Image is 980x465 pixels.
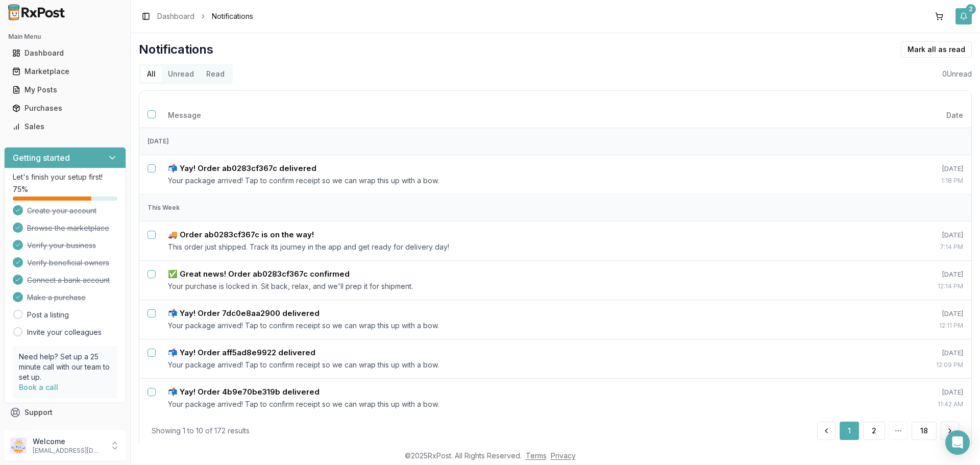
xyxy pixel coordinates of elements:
[876,399,963,409] div: 11:42 AM
[27,240,96,251] span: Verify your business
[12,66,118,77] div: Marketplace
[876,281,963,291] div: 12:14 PM
[27,327,102,337] a: Invite your colleagues
[27,310,69,320] a: Post a listing
[942,231,963,239] span: [DATE]
[912,422,937,440] button: 18
[526,451,547,460] a: Terms
[876,321,963,331] div: 12:11 PM
[168,399,860,409] p: Your package arrived! Tap to confirm receipt so we can wrap this up with a bow.
[13,184,28,194] span: 75 %
[168,321,860,331] p: Your package arrived! Tap to confirm receipt so we can wrap this up with a bow.
[157,11,194,21] a: Dashboard
[168,176,860,186] p: Your package arrived! Tap to confirm receipt so we can wrap this up with a bow.
[901,41,972,58] button: Mark all as read
[152,426,250,436] div: Showing 1 to 10 of 172 results
[12,103,118,113] div: Purchases
[139,41,213,58] h1: Notifications
[27,206,96,216] span: Create your account
[4,100,126,116] button: Purchases
[942,270,963,278] span: [DATE]
[8,117,122,136] a: Sales
[33,447,104,455] p: [EMAIL_ADDRESS][DOMAIN_NAME]
[8,99,122,117] a: Purchases
[4,45,126,61] button: Dashboard
[168,308,320,319] h5: 📬 Yay! Order 7dc0e8aa2900 delivered
[148,388,156,396] button: Select notification: 📬 Yay! Order 4b9e70be319b delivered
[168,360,860,370] p: Your package arrived! Tap to confirm receipt so we can wrap this up with a bow.
[8,81,122,99] a: My Posts
[4,422,126,440] button: Feedback
[942,164,963,173] span: [DATE]
[160,103,868,128] th: Message
[24,426,59,436] span: Feedback
[27,258,109,268] span: Verify beneficial owners
[148,203,963,213] h4: This Week
[168,348,315,358] h5: 📬 Yay! Order aff5ad8e9922 delivered
[168,281,860,291] p: Your purchase is locked in. Sit back, relax, and we'll prep it for shipment.
[942,309,963,317] span: [DATE]
[19,352,111,382] p: Need help? Set up a 25 minute call with our team to set up.
[168,387,320,397] h5: 📬 Yay! Order 4b9e70be319b delivered
[942,388,963,396] span: [DATE]
[157,11,253,21] nav: breadcrumb
[162,66,200,82] button: Unread
[27,275,110,285] span: Connect a bank account
[863,422,885,440] button: 2
[12,48,118,58] div: Dashboard
[4,403,126,422] button: Support
[4,118,126,135] button: Sales
[12,85,118,95] div: My Posts
[955,8,972,25] button: 2
[876,360,963,370] div: 12:09 PM
[4,4,69,20] img: RxPost Logo
[141,66,162,82] button: All
[148,349,156,357] button: Select notification: 📬 Yay! Order aff5ad8e9922 delivered
[148,309,156,317] button: Select notification: 📬 Yay! Order 7dc0e8aa2900 delivered
[840,422,859,440] button: 1
[8,44,122,62] a: Dashboard
[10,437,27,454] img: User avatar
[148,110,156,118] button: Select all notifications
[551,451,576,460] a: Privacy
[966,4,976,14] div: 2
[212,11,253,21] span: Notifications
[4,63,126,80] button: Marketplace
[33,436,104,447] p: Welcome
[942,349,963,357] span: [DATE]
[876,176,963,186] div: 1:18 PM
[12,121,118,132] div: Sales
[200,66,231,82] button: Read
[27,292,86,303] span: Make a purchase
[168,269,350,279] h5: ✅ Great news! Order ab0283cf367c confirmed
[8,33,122,41] h2: Main Menu
[942,69,972,79] div: 0 Unread
[148,164,156,173] button: Select notification: 📬 Yay! Order ab0283cf367c delivered
[148,231,156,239] button: Select notification: 🚚 Order ab0283cf367c is on the way!
[868,103,971,128] th: Date
[13,172,117,182] p: Let's finish your setup first!
[945,430,970,455] div: Open Intercom Messenger
[8,62,122,81] a: Marketplace
[148,136,963,146] h4: [DATE]
[13,152,70,164] h3: Getting started
[19,383,58,391] a: Book a call
[148,270,156,278] button: Select notification: ✅ Great news! Order ab0283cf367c confirmed
[168,242,860,252] p: This order just shipped. Track its journey in the app and get ready for delivery day!
[27,223,109,233] span: Browse the marketplace
[168,230,314,240] h5: 🚚 Order ab0283cf367c is on the way!
[4,82,126,98] button: My Posts
[168,163,316,174] h5: 📬 Yay! Order ab0283cf367c delivered
[876,242,963,252] div: 7:14 PM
